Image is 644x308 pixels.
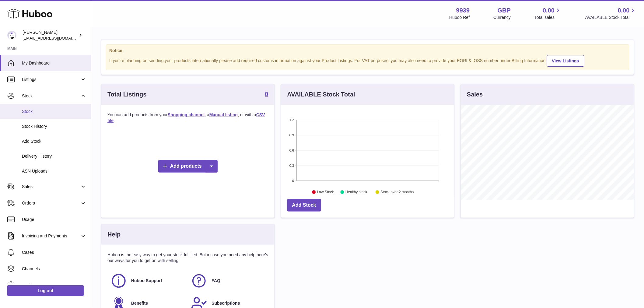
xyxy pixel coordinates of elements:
span: Stock History [22,124,86,129]
span: Orders [22,200,80,206]
img: internalAdmin-9939@internal.huboo.com [7,31,16,40]
h3: Sales [467,90,483,99]
span: Total sales [534,15,562,20]
a: Add Stock [287,199,321,212]
span: Huboo Support [131,278,162,284]
text: Stock over 2 months [380,190,414,194]
span: 0.00 [543,6,555,15]
a: Manual listing [209,112,238,117]
text: 0.9 [289,133,294,137]
span: Cases [22,250,86,255]
span: Stock [22,93,80,99]
a: View Listings [547,55,584,67]
span: Add Stock [22,138,86,144]
p: Huboo is the easy way to get your stock fulfilled. But incase you need any help here's our ways f... [107,252,268,264]
span: 0.00 [618,6,630,15]
a: Shopping channel [168,112,205,117]
span: Usage [22,217,86,222]
a: FAQ [191,273,265,289]
span: Channels [22,266,86,272]
a: 0 [265,91,268,98]
span: My Dashboard [22,60,86,66]
strong: 9939 [456,6,470,15]
text: Healthy stock [345,190,368,194]
span: [EMAIL_ADDRESS][DOMAIN_NAME] [23,36,89,40]
strong: GBP [498,6,511,15]
div: Huboo Ref [450,15,470,20]
span: ASN Uploads [22,168,86,174]
span: FAQ [212,278,220,284]
span: Delivery History [22,153,86,159]
a: 0.00 Total sales [534,6,562,20]
a: Add products [158,160,218,173]
span: Benefits [131,300,148,306]
span: AVAILABLE Stock Total [585,15,637,20]
text: 0.6 [289,149,294,152]
a: Log out [7,285,84,296]
strong: 0 [265,91,268,97]
text: 1.2 [289,118,294,122]
text: 0.3 [289,164,294,167]
text: Low Stock [317,190,334,194]
span: Subscriptions [212,300,240,306]
div: If you're planning on sending your products internationally please add required customs informati... [109,54,626,67]
text: 0 [292,179,294,183]
h3: Help [107,230,121,239]
span: Invoicing and Payments [22,233,80,239]
div: Currency [494,15,511,20]
span: Sales [22,184,80,190]
span: Listings [22,77,80,82]
span: Settings [22,282,86,288]
a: Huboo Support [110,273,185,289]
h3: Total Listings [107,90,147,99]
a: CSV file [107,112,265,123]
span: Stock [22,109,86,114]
a: 0.00 AVAILABLE Stock Total [585,6,637,20]
strong: Notice [109,48,626,54]
div: [PERSON_NAME] [23,30,77,41]
p: You can add products from your , a , or with a . [107,112,268,124]
h3: AVAILABLE Stock Total [287,90,355,99]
